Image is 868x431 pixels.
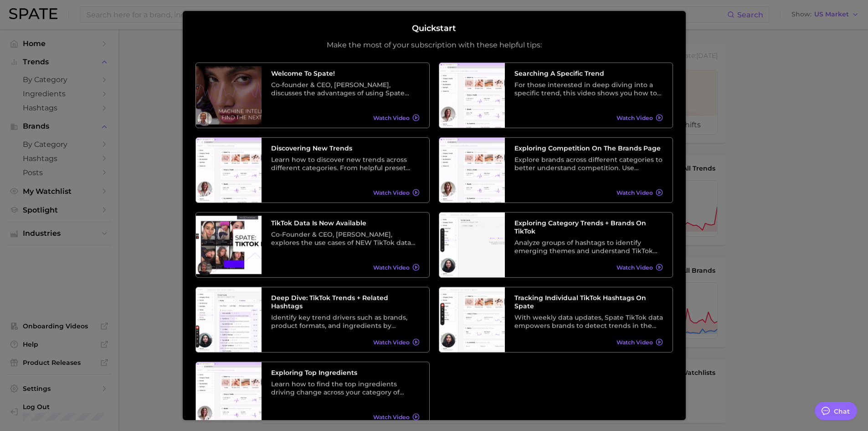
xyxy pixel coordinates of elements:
div: With weekly data updates, Spate TikTok data empowers brands to detect trends in the earliest stag... [514,313,663,330]
span: Watch Video [373,264,410,271]
a: Exploring Competition on the Brands PageExplore brands across different categories to better unde... [439,137,673,203]
span: Watch Video [373,339,410,346]
p: Make the most of your subscription with these helpful tips: [327,41,542,50]
a: Discovering New TrendsLearn how to discover new trends across different categories. From helpful ... [195,137,430,203]
div: Analyze groups of hashtags to identify emerging themes and understand TikTok trends at a higher l... [514,239,663,255]
div: Learn how to discover new trends across different categories. From helpful preset filters to diff... [271,156,420,172]
h3: Exploring Competition on the Brands Page [514,144,663,152]
div: Co-founder & CEO, [PERSON_NAME], discusses the advantages of using Spate data as well as its vari... [271,81,420,97]
h3: Exploring Category Trends + Brands on TikTok [514,219,663,235]
a: Tracking Individual TikTok Hashtags on SpateWith weekly data updates, Spate TikTok data empowers ... [439,287,673,353]
span: Watch Video [373,189,410,196]
a: Exploring Category Trends + Brands on TikTokAnalyze groups of hashtags to identify emerging theme... [439,212,673,278]
div: Co-Founder & CEO, [PERSON_NAME], explores the use cases of NEW TikTok data and its relationship w... [271,230,420,247]
h2: Quickstart [412,24,456,34]
h3: Deep Dive: TikTok Trends + Related Hashtags [271,294,420,310]
span: Watch Video [616,339,653,346]
h3: Exploring Top Ingredients [271,369,420,377]
div: Identify key trend drivers such as brands, product formats, and ingredients by leveraging a categ... [271,313,420,330]
h3: Discovering New Trends [271,144,420,152]
span: Watch Video [373,114,410,121]
a: Exploring Top IngredientsLearn how to find the top ingredients driving change across your categor... [195,362,430,427]
span: Watch Video [616,114,653,121]
a: Deep Dive: TikTok Trends + Related HashtagsIdentify key trend drivers such as brands, product for... [195,287,430,353]
h3: TikTok data is now available [271,219,420,227]
span: Watch Video [373,414,410,421]
div: Explore brands across different categories to better understand competition. Use different preset... [514,156,663,172]
span: Watch Video [616,264,653,271]
div: For those interested in deep diving into a specific trend, this video shows you how to search tre... [514,81,663,97]
span: Watch Video [616,189,653,196]
a: Searching A Specific TrendFor those interested in deep diving into a specific trend, this video s... [439,62,673,128]
h3: Searching A Specific Trend [514,69,663,78]
div: Learn how to find the top ingredients driving change across your category of choice. From broad c... [271,380,420,396]
a: Welcome to Spate!Co-founder & CEO, [PERSON_NAME], discusses the advantages of using Spate data as... [195,62,430,128]
h3: Tracking Individual TikTok Hashtags on Spate [514,294,663,310]
h3: Welcome to Spate! [271,69,420,78]
a: TikTok data is now availableCo-Founder & CEO, [PERSON_NAME], explores the use cases of NEW TikTok... [195,212,430,278]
